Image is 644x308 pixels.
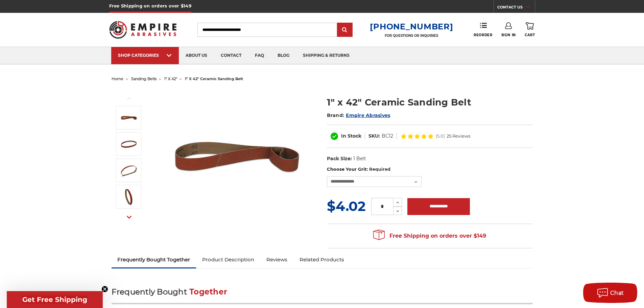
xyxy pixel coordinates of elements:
[369,166,390,172] small: Required
[327,96,533,109] h1: 1" x 42" Ceramic Sanding Belt
[179,47,214,64] a: about us
[327,198,366,214] span: $4.02
[525,22,535,37] a: Cart
[169,89,305,224] img: 1" x 42" Ceramic Belt
[101,286,108,292] button: Close teaser
[164,76,177,81] a: 1" x 42"
[327,166,533,173] label: Choose Your Grit:
[610,290,624,296] span: Chat
[293,252,350,267] a: Related Products
[112,76,123,81] a: home
[474,22,492,37] a: Reorder
[327,155,352,162] dt: Pack Size:
[112,287,187,297] span: Frequently Bought
[447,134,470,138] span: 25 Reviews
[373,229,486,243] span: Free Shipping on orders over $149
[112,252,196,267] a: Frequently Bought Together
[120,162,137,179] img: 1" x 42" Sanding Belt Cer
[131,76,157,81] a: sanding belts
[353,155,366,162] dd: 1 Belt
[120,136,137,152] img: 1" x 42" Ceramic Sanding Belt
[370,33,453,38] p: FOR QUESTIONS OR INQUIRIES
[525,33,535,37] span: Cart
[118,53,172,58] div: SHOP CATEGORIES
[120,109,137,126] img: 1" x 42" Ceramic Belt
[121,210,137,224] button: Next
[214,47,248,64] a: contact
[22,295,87,304] span: Get Free Shipping
[7,291,103,308] div: Get Free ShippingClose teaser
[189,287,227,297] span: Together
[583,283,637,303] button: Chat
[185,76,243,81] span: 1" x 42" ceramic sanding belt
[296,47,356,64] a: shipping & returns
[497,3,535,13] a: CONTACT US
[346,112,390,118] a: Empire Abrasives
[474,33,492,37] span: Reorder
[436,134,445,138] span: (5.0)
[120,188,137,205] img: 1" x 42" - Ceramic Sanding Belt
[368,133,380,140] dt: SKU:
[327,112,344,118] span: Brand:
[248,47,271,64] a: faq
[271,47,296,64] a: blog
[121,91,137,106] button: Previous
[501,33,516,37] span: Sign In
[382,133,393,140] dd: BC12
[109,17,177,43] img: Empire Abrasives
[196,252,260,267] a: Product Description
[341,133,361,139] span: In Stock
[370,22,453,31] a: [PHONE_NUMBER]
[260,252,293,267] a: Reviews
[338,23,352,37] input: Submit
